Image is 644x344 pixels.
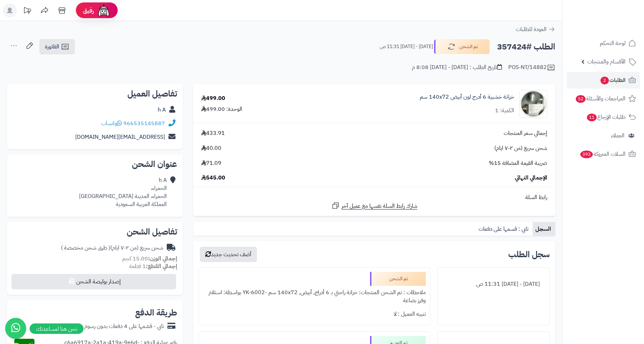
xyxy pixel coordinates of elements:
[196,193,552,201] div: رابط السلة
[533,222,555,236] a: السجل
[611,131,625,140] span: العملاء
[586,112,626,122] span: طلبات الإرجاع
[13,90,177,98] h2: تفاصيل العميل
[575,94,626,104] span: المراجعات والأسئلة
[331,201,417,210] a: شارك رابط السلة نفسها مع عميل آخر
[146,262,177,270] strong: إجمالي القطع:
[520,90,547,118] img: 1746709299-1702541934053-68567865785768-1000x1000-90x90.jpg
[201,159,221,167] span: 71.09
[434,39,490,54] button: تم الشحن
[148,254,177,263] strong: إجمالي الوزن:
[135,308,177,317] h2: طريقة الدفع
[45,43,59,51] span: الفاتورة
[587,114,597,121] span: 11
[412,63,502,71] div: تاريخ الطلب : [DATE] - [DATE] 8:08 م
[380,43,433,50] small: [DATE] - [DATE] 11:31 ص
[567,35,640,52] a: لوحة التحكم
[83,6,94,15] span: رفيق
[341,202,417,210] span: شارك رابط السلة نفسها مع عميل آخر
[504,129,547,137] span: إجمالي سعر المنتجات
[13,160,177,168] h2: عنوان الشحن
[201,144,221,152] span: 40.00
[200,247,257,262] button: أضف تحديث جديد
[97,3,111,17] img: ai-face.png
[442,277,545,291] div: [DATE] - [DATE] 11:31 ص
[101,119,122,128] a: واتساب
[201,105,242,113] div: الوحدة: 499.00
[600,38,626,48] span: لوحة التحكم
[576,95,586,103] span: 52
[600,77,609,84] span: 2
[123,119,165,128] a: 966535145887
[497,40,555,54] h2: الطلب #357424
[597,17,637,32] img: logo-2.png
[567,72,640,89] a: الطلبات2
[489,159,547,167] span: ضريبة القيمة المضافة 15%
[65,322,164,330] div: تابي - قسّمها على 4 دفعات بدون رسوم ولا فوائد
[79,176,167,208] div: h A الحمراء، الحمراء، المدينة [GEOGRAPHIC_DATA] المملكة العربية السعودية
[567,109,640,125] a: طلبات الإرجاع11
[203,286,426,307] div: ملاحظات : تم الشحن المنتجات: خزانة راحتي بـ 6 أدراج, أبيض, ‎140x72 سم‏ -YK-6002 بواسطة: استلام وف...
[508,63,555,72] div: POS-NT/14882
[39,39,75,54] a: الفاتورة
[516,25,547,33] span: العودة للطلبات
[494,144,547,152] span: شحن سريع (من ٢-٧ ايام)
[201,129,225,137] span: 433.91
[567,127,640,144] a: العملاء
[476,222,533,236] a: تابي : قسمها على دفعات
[420,93,514,101] a: خزانة خشبية 6 أدرج لون أبيض 140x72 سم
[567,146,640,162] a: السلات المتروكة393
[587,57,626,67] span: الأقسام والمنتجات
[201,94,225,102] div: 499.00
[515,174,547,182] span: الإجمالي النهائي
[203,307,426,321] div: تنبيه العميل : لا
[580,151,593,158] span: 393
[61,244,163,252] div: شحن سريع (من ٢-٧ ايام)
[600,75,626,85] span: الطلبات
[495,107,514,115] div: الكمية: 1
[75,133,165,141] a: [EMAIL_ADDRESS][DOMAIN_NAME]
[122,254,177,263] small: 15.00 كجم
[11,274,176,289] button: إصدار بوليصة الشحن
[129,262,177,270] small: 1 قطعة
[370,272,426,286] div: تم الشحن
[61,244,110,252] span: ( طرق شحن مخصصة )
[18,3,36,19] a: تحديثات المنصة
[516,25,555,33] a: العودة للطلبات
[508,250,550,259] h3: سجل الطلب
[13,228,177,236] h2: تفاصيل الشحن
[580,149,626,159] span: السلات المتروكة
[201,174,225,182] span: 545.00
[158,106,166,114] a: h A
[567,90,640,107] a: المراجعات والأسئلة52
